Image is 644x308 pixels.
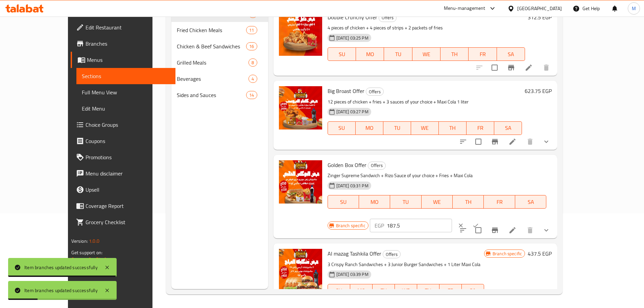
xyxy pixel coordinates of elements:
[373,284,395,298] button: TU
[248,75,257,83] div: items
[538,60,554,76] button: delete
[353,286,370,295] span: MO
[71,117,175,133] a: Choice Groups
[384,47,412,61] button: TU
[86,137,170,145] span: Coupons
[87,56,170,64] span: Menus
[248,58,257,67] div: items
[517,5,562,12] div: [GEOGRAPHIC_DATA]
[279,86,322,129] img: Big Broast Offer
[177,91,246,99] span: Sides and Sauces
[86,40,170,48] span: Branches
[328,195,359,209] button: SU
[328,98,522,106] p: 12 pieces of chicken + fries + 3 sauces of your choice + Maxi Cola 1 liter
[467,121,494,135] button: FR
[246,27,257,33] span: 11
[86,23,170,31] span: Edit Restaurant
[331,197,356,207] span: SU
[487,222,503,238] button: Branch-specific-item
[632,5,636,12] span: M
[542,138,550,146] svg: Show Choices
[71,165,175,182] a: Menu disclaimer
[171,71,268,87] div: Beverages4
[497,47,525,61] button: SA
[439,284,462,298] button: FR
[442,123,464,133] span: TH
[420,286,437,295] span: TH
[440,47,469,61] button: TH
[359,195,390,209] button: MO
[366,88,384,96] div: Offers
[424,197,450,207] span: WE
[538,222,554,238] button: show more
[246,26,257,34] div: items
[518,197,544,207] span: SA
[328,260,484,269] p: 3 Crispy Ranch Sandwiches + 3 Junior Burger Sandwiches + 1 Liter Maxi Cola
[246,42,257,50] div: items
[417,284,439,298] button: TH
[528,249,552,258] h6: 437.5 EGP
[515,195,546,209] button: SA
[82,104,170,113] span: Edit Menu
[76,100,175,117] a: Edit Menu
[333,222,368,229] span: Branch specific
[503,60,519,76] button: Branch-specific-item
[464,286,481,295] span: SA
[328,171,547,180] p: Zinger Supreme Sandwich + Rizo Sauce of your choice + Fries + Maxi Cola
[393,197,419,207] span: TU
[469,123,492,133] span: FR
[86,121,170,129] span: Choice Groups
[368,162,386,170] div: Offers
[246,92,257,98] span: 14
[328,86,364,96] span: Big Broast Offer
[350,284,373,298] button: MO
[412,47,440,61] button: WE
[71,149,175,165] a: Promotions
[487,134,503,150] button: Branch-specific-item
[375,286,392,295] span: TU
[468,218,483,233] button: ok
[356,47,384,61] button: MO
[415,49,438,59] span: WE
[387,219,452,232] input: Please enter price
[453,218,468,233] button: clear
[328,12,377,22] span: Double Crunchy Offer
[246,43,257,50] span: 16
[71,237,88,245] span: Version:
[177,58,248,67] span: Grilled Meals
[331,286,348,295] span: SU
[76,84,175,100] a: Full Menu View
[328,160,366,170] span: Golden Box Offer
[71,52,175,68] a: Menus
[508,138,517,146] a: Edit menu item
[328,24,525,32] p: 4 pieces of chicken + 4 pieces of strips + 2 packets of fries
[279,160,322,204] img: Golden Box Offer
[443,49,466,59] span: TH
[395,284,417,298] button: WE
[249,60,257,66] span: 8
[71,255,114,264] a: Support.OpsPlatform
[411,121,439,135] button: WE
[455,134,471,150] button: sort-choices
[171,22,268,38] div: Fried Chicken Meals11
[171,3,268,106] nav: Menu sections
[177,26,246,34] span: Fried Chicken Meals
[525,86,552,96] h6: 623.75 EGP
[439,121,467,135] button: TH
[471,223,485,237] span: Select to update
[279,13,322,56] img: Double Crunchy Offer
[71,35,175,52] a: Branches
[422,195,453,209] button: WE
[525,64,533,72] a: Edit menu item
[177,75,248,83] span: Beverages
[487,61,502,75] span: Select to update
[71,214,175,230] a: Grocery Checklist
[177,42,246,50] span: Chicken & Beef Sandwiches
[383,121,411,135] button: TU
[86,186,170,194] span: Upsell
[379,14,396,22] span: Offers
